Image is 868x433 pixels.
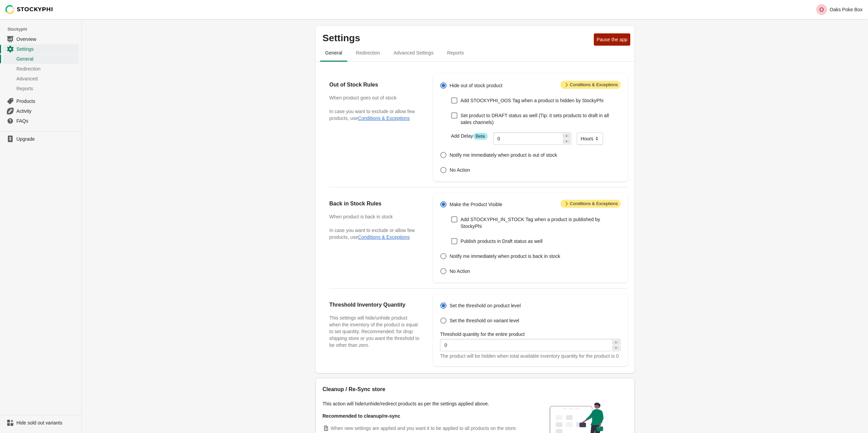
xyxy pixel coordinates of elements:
[16,46,77,52] span: Settings
[450,268,470,275] span: No Action
[473,133,488,140] span: Beta
[450,82,502,89] span: Hide out of stock product
[440,331,525,338] label: Threshold quantity for the entire product
[16,108,77,114] span: Activity
[329,227,420,241] p: In case you want to exclude or allow few products, use
[329,108,420,122] p: In case you want to exclude or allow few products, use
[16,419,77,426] span: Hide sold out variants
[323,413,400,419] strong: Recommended to cleanup/re-sync
[3,34,79,44] a: Overview
[350,47,385,59] span: Redirection
[329,301,420,309] h2: Threshold Inventory Quantity
[450,201,502,208] span: Make the Product Visible
[3,116,79,126] a: FAQs
[3,134,79,144] a: Upgrade
[329,94,420,101] h3: When product goes out of stock
[560,200,621,208] span: Conditions & Exceptions
[388,47,439,59] span: Advanced Settings
[819,7,823,13] text: O
[323,33,591,44] p: Settings
[16,136,77,142] span: Upgrade
[460,216,620,230] span: Add STOCKYPHI_IN_STOCK Tag when a product is published by StockyPhi
[450,152,557,158] span: Notify me immediately when product is out of stock
[450,167,470,173] span: No Action
[813,3,866,16] button: Avatar with initials OOaks Poke Box
[594,33,630,46] button: Pause the app
[3,96,79,106] a: Products
[450,317,519,324] span: Set the threshold on variant level
[8,26,82,33] span: Stockyphi
[560,81,621,89] span: Conditions & Exceptions
[3,44,79,54] a: Settings
[3,83,79,93] a: Reports
[3,106,79,116] a: Activity
[349,44,387,62] button: redirection
[440,44,471,62] button: reports
[3,74,79,83] a: Advanced
[331,426,517,431] span: When new settings are applied and you want it to be applied to all products on the store.
[460,112,620,126] span: Set product to DRAFT status as well (Tip: it sets products to draft in all sales channels)
[16,36,77,43] span: Overview
[830,7,863,12] p: Oaks Poke Box
[320,47,348,59] span: General
[329,200,420,208] h2: Back in Stock Rules
[816,4,827,15] span: Avatar with initials O
[440,353,620,359] div: The product will be hidden when total available inventory quantity for the product is 0
[16,118,77,124] span: FAQs
[329,81,420,89] h2: Out of Stock Rules
[319,44,349,62] button: general
[16,75,77,82] span: Advanced
[16,85,77,92] span: Reports
[323,400,527,407] p: This action will hide/unhide/redirect products as per the settings applied above.
[442,47,469,59] span: Reports
[16,56,77,62] span: General
[451,133,487,140] label: Add Delay
[450,302,521,309] span: Set the threshold on product level
[3,418,79,428] a: Hide sold out variants
[329,213,420,220] h3: When product is back in stock
[387,44,440,62] button: Advanced settings
[16,98,77,105] span: Products
[460,97,603,104] span: Add STOCKYPHI_OOS Tag when a product is hidden by StockyPhi
[323,385,527,393] h2: Cleanup / Re-Sync store
[329,314,420,349] h3: This settings will hide/unhide product when the inventory of the product is equal to set quantity...
[5,5,53,14] img: Stockyphi
[316,62,634,373] div: general
[358,234,410,240] button: Conditions & Exceptions
[3,64,79,74] a: Redirection
[3,54,79,64] a: General
[460,238,542,245] span: Publish products in Draft status as well
[16,65,77,72] span: Redirection
[358,115,410,121] button: Conditions & Exceptions
[597,37,627,42] span: Pause the app
[450,253,560,260] span: Notify me immediately when product is back in stock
